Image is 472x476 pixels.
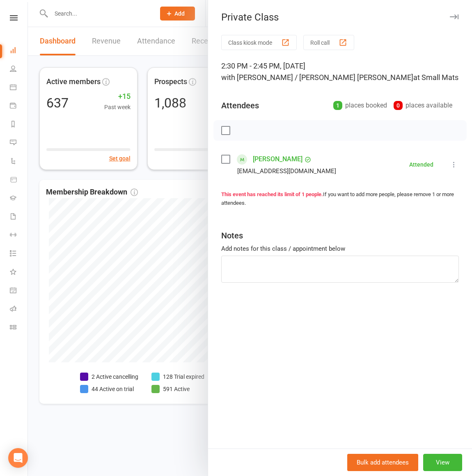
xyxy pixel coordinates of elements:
button: Roll call [303,35,354,50]
a: Calendar [10,79,28,97]
a: Reports [10,116,28,134]
strong: This event has reached its limit of 1 people. [221,191,323,197]
div: Private Class [208,11,472,23]
span: at Small Mats [413,73,458,82]
div: places booked [333,100,387,111]
a: Payments [10,97,28,116]
div: Add notes for this class / appointment below [221,244,459,254]
a: Class kiosk mode [10,319,28,337]
button: View [423,454,462,471]
div: If you want to add more people, please remove 1 or more attendees. [221,190,459,208]
a: Roll call kiosk mode [10,300,28,319]
div: places available [394,100,452,111]
a: People [10,60,28,79]
a: Dashboard [10,42,28,60]
button: Bulk add attendees [347,454,418,471]
div: Notes [221,230,243,241]
div: [EMAIL_ADDRESS][DOMAIN_NAME] [237,166,336,176]
div: 2:30 PM - 2:45 PM, [DATE] [221,60,459,83]
a: General attendance kiosk mode [10,282,28,300]
div: Attended [409,162,433,167]
div: 1 [333,101,342,110]
a: [PERSON_NAME] [253,153,302,166]
button: Class kiosk mode [221,35,297,50]
div: Attendees [221,100,259,111]
span: with [PERSON_NAME] / [PERSON_NAME] [PERSON_NAME] [221,73,413,82]
div: 0 [394,101,403,110]
div: Open Intercom Messenger [8,448,28,468]
a: What's New [10,263,28,282]
a: Product Sales [10,171,28,190]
